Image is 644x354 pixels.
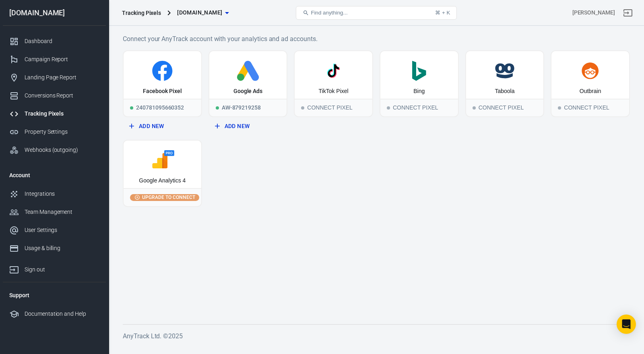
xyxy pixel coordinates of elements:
div: Webhooks (outgoing) [25,146,99,154]
span: Running [216,106,219,110]
span: Connect Pixel [301,106,304,110]
button: TikTok PixelConnect PixelConnect Pixel [294,50,373,117]
div: Google Ads [233,87,263,95]
div: Dashboard [25,37,99,46]
div: Landing Page Report [25,73,99,82]
a: Integrations [3,185,106,203]
span: Connect Pixel [473,106,476,110]
span: Upgrade to connect [140,194,197,201]
a: Team Management [3,203,106,221]
button: OutbrainConnect PixelConnect Pixel [551,50,630,117]
button: Add New [212,119,285,134]
a: Landing Page Report [3,68,106,87]
a: Google AdsRunningAW-879219258 [208,50,288,117]
div: Tracking Pixels [25,110,99,118]
li: Account [3,166,106,185]
div: Team Management [25,208,99,216]
div: Sign out [25,265,99,274]
div: Connect Pixel [295,99,372,116]
a: User Settings [3,221,106,239]
a: Tracking Pixels [3,105,106,123]
a: Sign out [3,257,106,279]
div: User Settings [25,226,99,234]
div: Facebook Pixel [143,87,182,95]
div: AW-879219258 [209,99,287,116]
a: Sign out [618,3,638,23]
div: Connect Pixel [380,99,458,116]
a: Webhooks (outgoing) [3,141,106,159]
div: TikTok Pixel [319,87,349,95]
div: Campaign Report [25,55,99,64]
div: Documentation and Help [25,310,99,318]
div: Bing [413,87,425,95]
a: Dashboard [3,32,106,50]
h6: AnyTrack Ltd. © 2025 [123,331,630,341]
a: Property Settings [3,123,106,141]
a: Campaign Report [3,50,106,68]
li: Support [3,286,106,305]
a: Facebook PixelRunning240781095660352 [123,50,202,117]
button: [DOMAIN_NAME] [174,5,232,20]
button: BingConnect PixelConnect Pixel [380,50,459,117]
div: 240781095660352 [124,99,201,116]
a: Usage & billing [3,239,106,257]
button: Find anything...⌘ + K [296,6,457,20]
div: Tracking Pixels [122,9,161,17]
div: Integrations [25,190,99,198]
h6: Connect your AnyTrack account with your analytics and ad accounts. [123,34,630,44]
div: Google Analytics 4 [139,177,186,185]
div: [DOMAIN_NAME] [3,9,106,17]
span: Connect Pixel [558,106,561,110]
div: ⌘ + K [435,10,450,16]
button: TaboolaConnect PixelConnect Pixel [465,50,545,117]
div: Taboola [495,87,514,95]
div: Connect Pixel [466,99,544,116]
span: Find anything... [311,10,347,16]
div: Property Settings [25,128,99,136]
div: Usage & billing [25,244,99,253]
div: Outbrain [580,87,601,95]
button: Google Analytics 4Upgrade to connect [123,140,202,207]
div: Account id: zL4j7kky [572,8,615,17]
a: Conversions Report [3,87,106,105]
span: sansarsolutions.ca [177,8,222,18]
span: Running [130,106,133,110]
span: Connect Pixel [387,106,390,110]
button: Add New [126,119,199,134]
div: Open Intercom Messenger [617,315,636,334]
div: Conversions Report [25,91,99,100]
div: Connect Pixel [551,99,629,116]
